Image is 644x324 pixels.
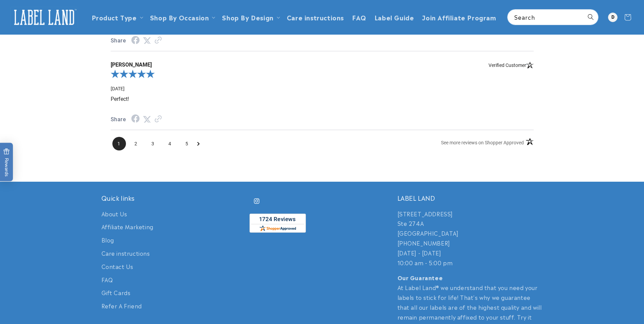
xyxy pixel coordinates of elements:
[348,9,370,25] a: FAQ
[146,137,160,150] span: 3
[441,140,524,145] span: See more reviews on Shopper Approved
[8,4,81,30] a: Label Land
[129,137,143,150] span: 2
[102,260,133,273] a: Contact Us
[489,61,534,68] span: Verified Customer
[398,194,543,202] h2: LABEL LAND
[398,209,543,268] p: [STREET_ADDRESS] Ste 274A [GEOGRAPHIC_DATA] [PHONE_NUMBER] [DATE] - [DATE] 10:00 am - 5:00 pm
[146,137,160,150] li: Page 3
[92,13,137,22] a: Product Type
[112,137,126,150] span: 1
[3,148,10,177] span: Rewards
[222,13,273,22] a: Shop By Design
[111,61,534,68] span: [PERSON_NAME]
[102,299,142,312] a: Refer A Friend
[163,137,177,150] li: Page 4
[352,13,366,21] span: FAQ
[370,9,418,25] a: Label Guide
[10,7,78,28] img: Label Land
[102,273,113,286] a: FAQ
[102,286,131,299] a: Gift Cards
[150,13,209,21] span: Shop By Occasion
[163,137,177,150] span: 4
[143,37,151,44] a: Twitter Share
[154,116,162,123] a: Link to review on the Shopper Approved Certificate. Opens in a new tab
[111,115,126,125] span: Share
[111,86,125,91] span: Date
[287,13,344,21] span: Care instructions
[250,214,306,233] img: Customer Reviews
[111,95,534,103] p: Perfect!
[218,9,282,25] summary: Shop By Design
[102,209,127,220] a: About Us
[129,137,143,150] li: Page 2
[146,9,218,25] summary: Shop By Occasion
[111,36,126,46] span: Share
[441,137,524,150] a: See more reviews on Shopper Approved: Opens in a new tab
[102,194,247,202] h2: Quick links
[102,233,114,247] a: Blog
[131,38,140,44] a: Facebook Share
[88,9,146,25] summary: Product Type
[418,9,500,25] a: Join Affiliate Program
[283,9,348,25] a: Care instructions
[422,13,496,21] span: Join Affiliate Program
[398,273,443,282] strong: Our Guarantee
[197,137,200,150] span: Next Page
[131,116,140,123] a: Facebook Share
[111,68,534,82] div: 5.0-star overall rating
[374,13,414,21] span: Label Guide
[154,37,162,44] a: Link to review on the Shopper Approved Certificate. Opens in a new tab
[143,116,151,123] a: Twitter Share
[180,137,194,150] span: 5
[102,220,153,233] a: Affiliate Marketing
[180,137,194,150] li: Page 5
[583,10,598,24] button: Search
[112,137,126,150] li: Page 1
[102,247,150,260] a: Care instructions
